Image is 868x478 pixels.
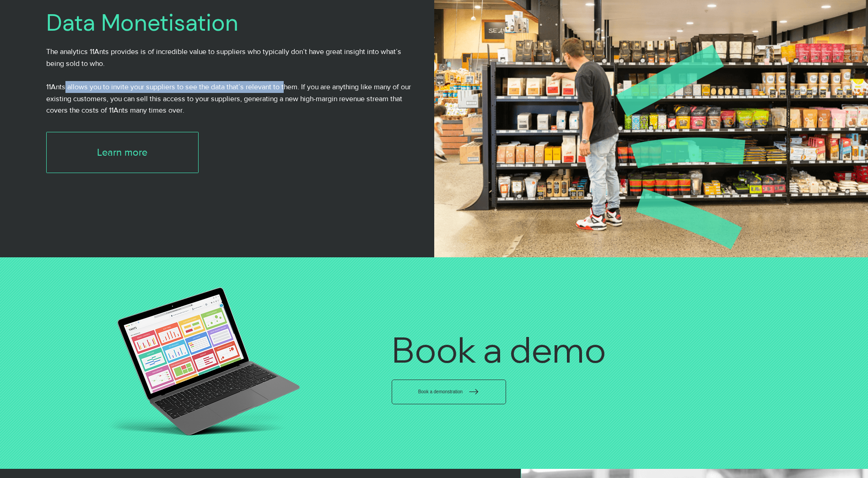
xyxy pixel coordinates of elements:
span: 11Ants allows you to invite your suppliers to see the data that’s relevant to them. If you are an... [46,83,411,114]
span: The analytics 11Ants provides is of incredible value to suppliers who typically don’t have great ... [46,48,401,67]
a: Learn more [46,132,199,173]
a: Book a demonstration [392,380,507,404]
span: Book a demo [392,327,606,371]
span: Learn more [97,146,147,160]
span: Book a demonstration [418,389,463,394]
span: Data Monetisation [46,8,238,38]
img: 11ants-website-mock_03.png [27,284,380,441]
